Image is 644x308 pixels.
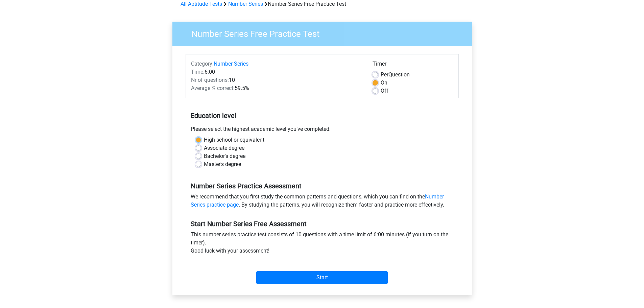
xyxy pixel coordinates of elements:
[204,160,241,168] label: Master's degree
[181,1,222,7] a: All Aptitude Tests
[191,69,205,75] span: Time:
[191,193,444,208] a: Number Series practice page
[191,109,454,122] h5: Education level
[191,182,454,190] h5: Number Series Practice Assessment
[186,84,367,92] div: 59.5%
[191,61,214,67] span: Category:
[183,26,467,39] h3: Number Series Free Practice Test
[204,136,264,144] label: High school or equivalent
[186,68,367,76] div: 6:00
[381,79,387,87] label: On
[186,125,459,136] div: Please select the highest academic level you’ve completed.
[204,144,244,152] label: Associate degree
[186,193,459,212] div: We recommend that you first study the common patterns and questions, which you can find on the . ...
[381,71,388,78] span: Per
[373,60,453,71] div: Timer
[381,71,410,79] label: Question
[191,77,229,83] span: Nr of questions:
[186,76,367,84] div: 10
[191,85,235,91] span: Average % correct:
[214,61,248,67] a: Number Series
[191,220,454,228] h5: Start Number Series Free Assessment
[381,87,388,95] label: Off
[186,231,459,258] div: This number series practice test consists of 10 questions with a time limit of 6:00 minutes (if y...
[228,1,263,7] a: Number Series
[204,152,245,160] label: Bachelor's degree
[256,271,388,284] input: Start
